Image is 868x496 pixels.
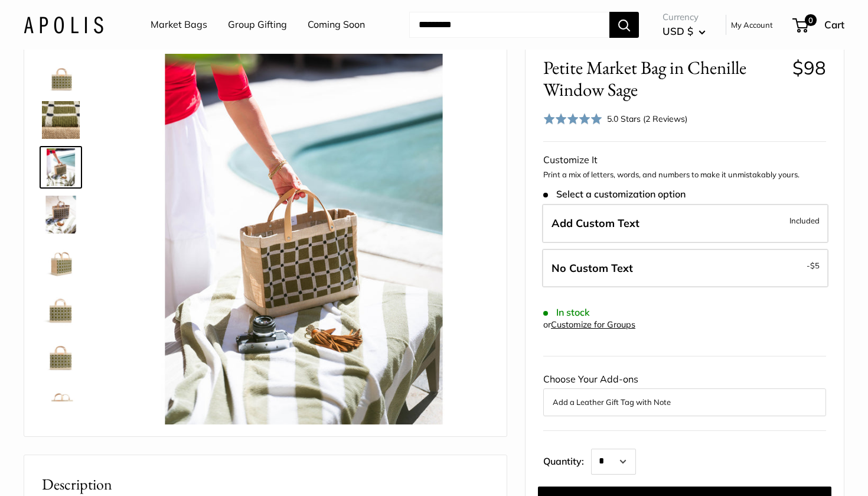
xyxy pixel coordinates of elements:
a: Petite Market Bag in Chenille Window Sage [40,382,82,425]
a: Group Gifting [228,16,287,34]
span: $98 [792,56,826,79]
div: 5.0 Stars (2 Reviews) [607,112,687,125]
a: Petite Market Bag in Chenille Window Sage [40,193,82,236]
span: - [807,258,820,273]
img: Petite Market Bag in Chenille Window Sage [42,54,80,92]
span: Add Custom Text [552,216,639,230]
span: Select a customization option [543,189,686,200]
button: Search [609,12,639,38]
a: Petite Market Bag in Chenille Window Sage [40,241,82,283]
span: Included [789,213,820,228]
a: Petite Market Bag in Chenille Window Sage [40,288,82,330]
a: Market Bags [151,16,207,34]
span: No Custom Text [552,261,633,275]
div: Customize It [543,151,826,169]
a: Petite Market Bag in Chenille Window Sage [40,51,82,94]
a: Petite Market Bag in Chenille Window Sage [40,99,82,141]
input: Search... [409,12,609,38]
img: Petite Market Bag in Chenille Window Sage [42,290,80,328]
img: Petite Market Bag in Chenille Window Sage [42,101,80,139]
h2: Description [42,473,489,496]
span: Petite Market Bag in Chenille Window Sage [543,57,784,101]
div: Choose Your Add-ons [543,371,826,416]
img: Petite Market Bag in Chenille Window Sage [119,54,489,424]
img: Petite Market Bag in Chenille Window Sage [42,338,80,375]
img: Petite Market Bag in Chenille Window Sage [42,385,80,423]
label: Quantity: [543,445,591,475]
a: Petite Market Bag in Chenille Window Sage [40,335,82,378]
img: Apolis [24,16,103,33]
a: 0 Cart [794,15,844,34]
a: My Account [731,18,773,32]
img: Petite Market Bag in Chenille Window Sage [42,148,80,186]
button: USD $ [663,22,706,41]
a: Customize for Groups [551,319,635,330]
a: Petite Market Bag in Chenille Window Sage [40,146,82,189]
button: Add a Leather Gift Tag with Note [553,395,817,409]
p: Print a mix of letters, words, and numbers to make it unmistakably yours. [543,169,826,181]
label: Leave Blank [542,249,828,288]
span: In stock [543,307,590,318]
span: $5 [810,261,820,270]
img: Petite Market Bag in Chenille Window Sage [42,196,80,234]
span: Cart [824,18,844,31]
span: USD $ [663,25,693,37]
img: Petite Market Bag in Chenille Window Sage [42,243,80,281]
span: Currency [663,9,706,25]
div: 5.0 Stars (2 Reviews) [543,110,687,127]
div: or [543,317,635,333]
label: Add Custom Text [542,204,828,243]
a: Coming Soon [308,16,365,34]
span: 0 [805,14,817,26]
